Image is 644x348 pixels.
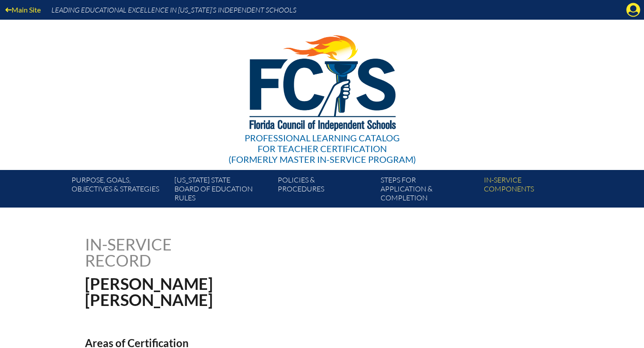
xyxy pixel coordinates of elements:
a: Professional Learning Catalog for Teacher Certification(formerly Master In-service Program) [225,18,419,166]
div: Professional Learning Catalog (formerly Master In-service Program) [229,132,416,165]
h1: [PERSON_NAME] [PERSON_NAME] [85,276,379,308]
a: Main Site [2,4,44,16]
img: FCISlogo221.eps [230,20,415,142]
a: Policies &Procedures [274,174,377,208]
h1: In-service record [85,236,265,268]
a: [US_STATE] StateBoard of Education rules [171,174,274,208]
svg: Manage account [626,3,640,17]
a: Steps forapplication & completion [377,174,480,208]
span: for Teacher Certification [258,143,387,154]
a: Purpose, goals,objectives & strategies [68,174,171,208]
a: In-servicecomponents [480,174,583,208]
